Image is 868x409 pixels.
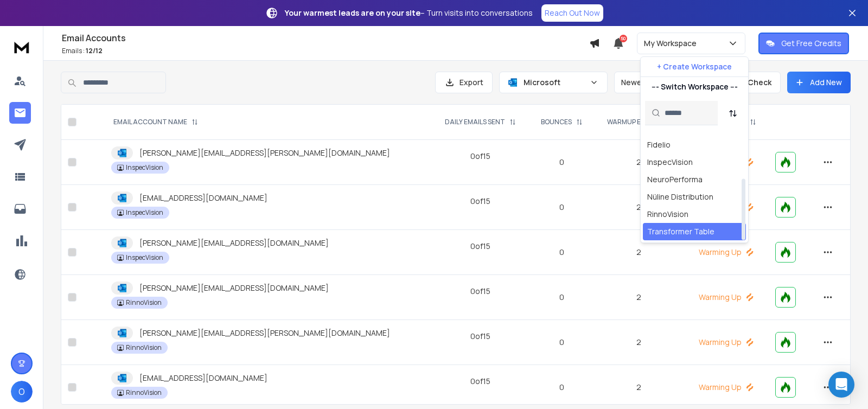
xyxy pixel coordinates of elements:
[722,103,744,124] button: Sort by Sort A-Z
[647,191,713,202] div: Nüline Distribution
[285,8,533,18] p: – Turn visits into conversations
[647,157,693,168] div: InspecVision
[139,148,390,158] p: [PERSON_NAME][EMAIL_ADDRESS][PERSON_NAME][DOMAIN_NAME]
[644,38,701,49] p: My Workspace
[647,226,714,237] div: Transformer Table
[541,4,603,22] a: Reach Out Now
[595,230,684,275] td: 2
[641,57,748,76] button: + Create Workspace
[126,298,162,307] p: RinnoVision
[139,328,390,338] p: [PERSON_NAME][EMAIL_ADDRESS][PERSON_NAME][DOMAIN_NAME]
[11,381,33,402] button: O
[445,118,505,126] p: DAILY EMAILS SENT
[614,72,685,93] button: Newest
[126,163,163,172] p: InspecVision
[86,46,103,55] span: 12 / 12
[285,8,420,18] strong: Your warmest leads are on your site
[758,33,849,54] button: Get Free Credits
[690,382,762,393] p: Warming Up
[470,376,490,387] div: 0 of 15
[11,37,33,57] img: logo
[126,208,163,217] p: InspecVision
[139,373,267,384] p: [EMAIL_ADDRESS][DOMAIN_NAME]
[828,372,854,398] div: Open Intercom Messenger
[690,337,762,348] p: Warming Up
[524,77,585,88] p: Microsoft
[535,202,588,213] p: 0
[541,118,572,126] p: BOUNCES
[62,47,589,55] p: Emails :
[62,31,589,44] h1: Email Accounts
[470,241,490,252] div: 0 of 15
[535,157,588,168] p: 0
[535,247,588,258] p: 0
[647,174,703,185] div: NeuroPerforma
[535,337,588,348] p: 0
[595,320,684,365] td: 2
[435,72,493,93] button: Export
[126,253,163,262] p: InspecVision
[652,81,738,92] p: --- Switch Workspace ---
[787,72,851,93] button: Add New
[126,343,162,352] p: RinnoVision
[620,35,627,42] span: 50
[545,8,600,18] p: Reach Out Now
[595,275,684,320] td: 2
[113,118,198,126] div: EMAIL ACCOUNT NAME
[535,382,588,393] p: 0
[595,185,684,230] td: 2
[657,61,732,72] p: + Create Workspace
[139,238,329,248] p: [PERSON_NAME][EMAIL_ADDRESS][DOMAIN_NAME]
[647,209,688,220] div: RinnoVision
[647,139,671,150] div: Fidelio
[139,193,267,203] p: [EMAIL_ADDRESS][DOMAIN_NAME]
[595,140,684,185] td: 2
[126,388,162,397] p: RinnoVision
[607,118,660,126] p: WARMUP EMAILS
[470,196,490,207] div: 0 of 15
[535,292,588,303] p: 0
[139,283,329,293] p: [PERSON_NAME][EMAIL_ADDRESS][DOMAIN_NAME]
[470,286,490,297] div: 0 of 15
[690,247,762,258] p: Warming Up
[690,292,762,303] p: Warming Up
[470,331,490,342] div: 0 of 15
[470,151,490,162] div: 0 of 15
[781,38,841,49] p: Get Free Credits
